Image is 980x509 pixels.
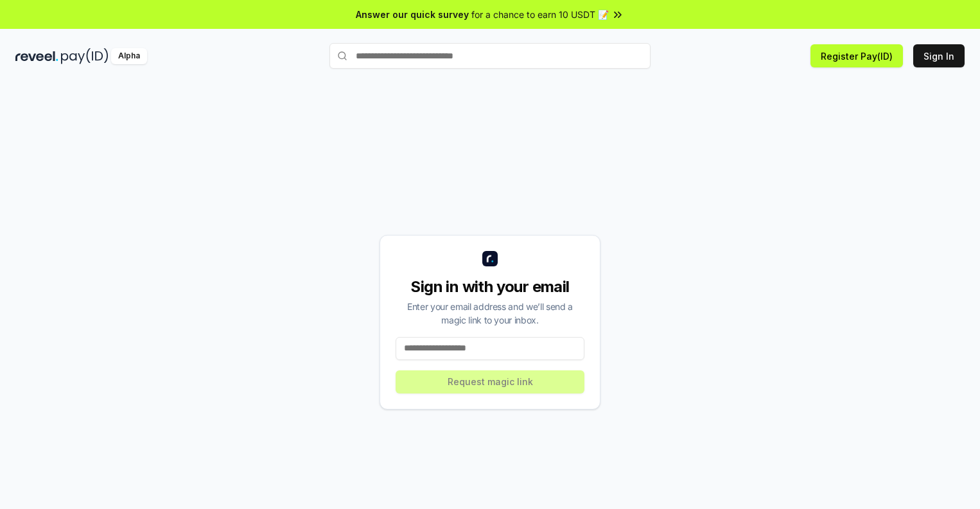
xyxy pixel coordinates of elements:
img: pay_id [61,48,109,64]
img: reveel_dark [15,48,58,64]
div: Alpha [111,48,147,64]
span: for a chance to earn 10 USDT 📝 [471,8,609,21]
div: Sign in with your email [396,277,584,297]
img: logo_small [482,251,498,266]
button: Register Pay(ID) [810,44,903,67]
button: Sign In [913,44,965,67]
span: Answer our quick survey [356,8,469,21]
div: Enter your email address and we’ll send a magic link to your inbox. [396,300,584,327]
